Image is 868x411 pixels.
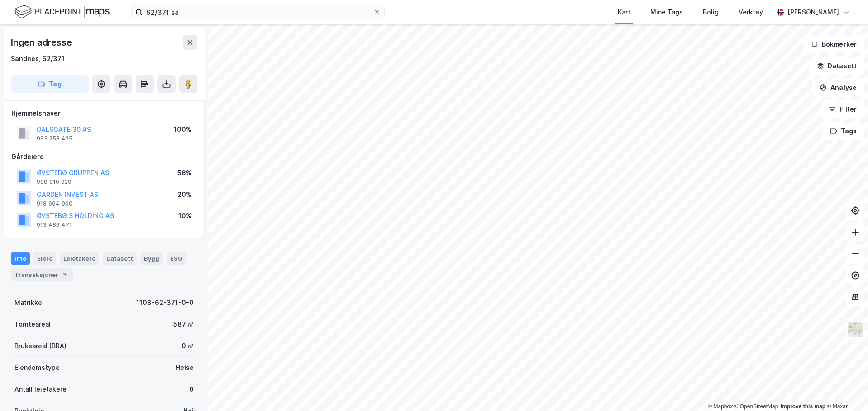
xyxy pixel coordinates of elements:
div: 918 694 900 [37,200,72,207]
div: 3 [60,270,69,279]
a: Mapbox [708,403,733,410]
iframe: Chat Widget [823,368,868,411]
div: Bolig [703,7,719,18]
div: Transaksjoner [11,268,73,281]
div: Bruksareal (BRA) [14,341,67,351]
div: Bygg [140,252,163,264]
div: Verktøy [739,7,763,18]
div: 0 [189,384,194,395]
input: Søk på adresse, matrikkel, gårdeiere, leietakere eller personer [143,5,373,19]
a: OpenStreetMap [734,403,778,410]
div: Matrikkel [14,297,44,308]
div: Datasett [103,252,137,264]
div: 10% [178,210,191,221]
button: Bokmerker [803,35,864,53]
button: Filter [821,100,864,118]
div: Info [11,252,30,264]
div: 587 ㎡ [173,319,194,330]
div: 988 810 029 [37,178,72,186]
div: Kart [618,7,630,18]
button: Datasett [809,57,864,75]
div: 0 ㎡ [181,341,194,351]
div: ESG [167,252,186,264]
div: Sandnes, 62/371 [11,53,65,64]
button: Analyse [812,79,864,97]
div: Gårdeiere [11,151,197,162]
div: Tomteareal [14,319,51,330]
img: Z [847,321,864,338]
div: Eiere [33,252,56,264]
div: Ingen adresse [11,35,73,50]
div: Helse [176,362,194,373]
div: 100% [174,124,191,135]
div: Eiendomstype [14,362,60,373]
a: Improve this map [781,403,825,410]
div: 983 258 425 [37,135,72,142]
div: [PERSON_NAME] [787,7,839,18]
div: 56% [177,168,191,178]
button: Tags [822,122,864,140]
div: 913 486 471 [37,221,72,229]
div: Hjemmelshaver [11,108,197,119]
div: 1108-62-371-0-0 [136,297,194,308]
button: Tag [11,75,89,93]
div: Leietakere [60,252,99,264]
div: Kontrollprogram for chat [823,368,868,411]
img: logo.f888ab2527a4732fd821a326f86c7f29.svg [14,4,110,20]
div: Antall leietakere [14,384,67,395]
div: Mine Tags [650,7,683,18]
div: 20% [177,189,191,200]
